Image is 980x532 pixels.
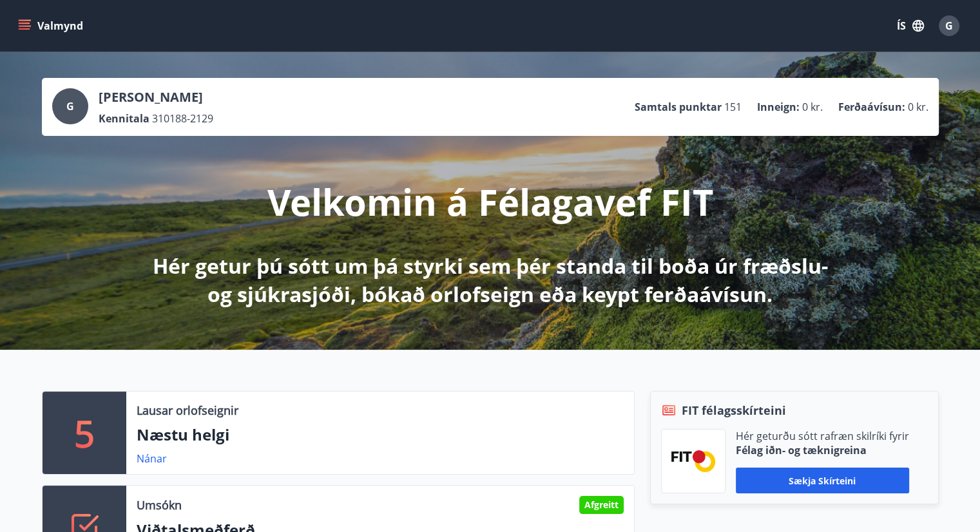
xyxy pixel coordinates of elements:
[137,424,624,446] p: Næstu helgi
[74,408,95,457] p: 5
[66,99,74,113] span: G
[890,14,931,37] button: ÍS
[908,100,928,114] span: 0 kr.
[137,497,182,513] p: Umsókn
[724,100,742,114] span: 151
[671,450,715,471] img: FPQVkF9lTnNbbaRSFyT17YYeljoOGk5m51IhT0bO.png
[99,88,213,106] p: [PERSON_NAME]
[137,451,167,466] a: Nánar
[15,14,88,37] button: menu
[736,468,909,493] button: Sækja skírteini
[579,496,624,514] div: Afgreitt
[736,443,909,457] p: Félag iðn- og tæknigreina
[682,402,786,419] span: FIT félagsskírteini
[736,429,909,443] p: Hér geturðu sótt rafræn skilríki fyrir
[945,19,953,33] span: G
[99,111,149,126] p: Kennitala
[267,177,713,226] p: Velkomin á Félagavef FIT
[934,10,965,41] button: G
[152,111,213,126] span: 310188-2129
[757,100,800,114] p: Inneign :
[150,252,831,309] p: Hér getur þú sótt um þá styrki sem þér standa til boða úr fræðslu- og sjúkrasjóði, bókað orlofsei...
[838,100,905,114] p: Ferðaávísun :
[635,100,722,114] p: Samtals punktar
[802,100,823,114] span: 0 kr.
[137,402,238,419] p: Lausar orlofseignir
